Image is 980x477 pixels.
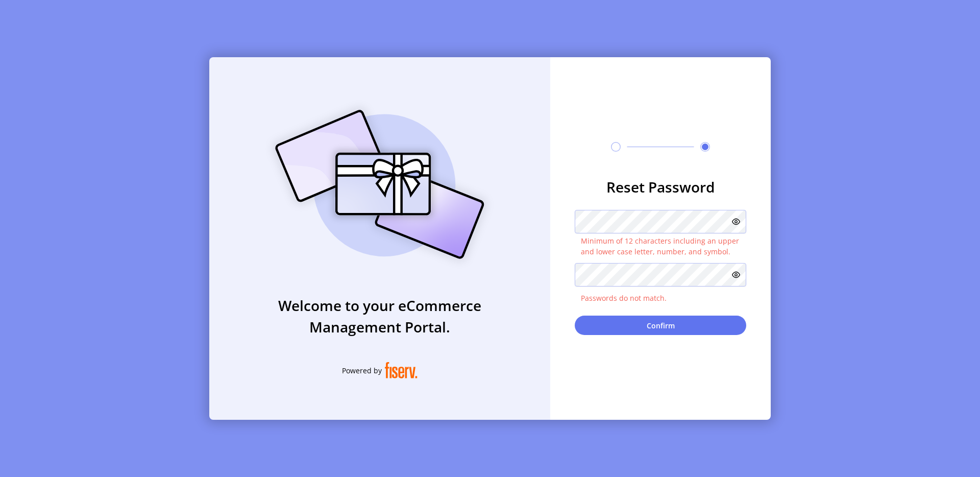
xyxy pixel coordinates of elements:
h3: Reset Password [575,176,746,198]
h3: Welcome to your eCommerce Management Portal. [209,295,550,338]
span: Passwords do not match. [575,293,746,303]
span: Powered by [342,365,382,376]
span: Minimum of 12 characters including an upper and lower case letter, number, and symbol. [575,235,746,257]
img: card_Illustration.svg [260,99,500,270]
button: Confirm [575,316,746,335]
